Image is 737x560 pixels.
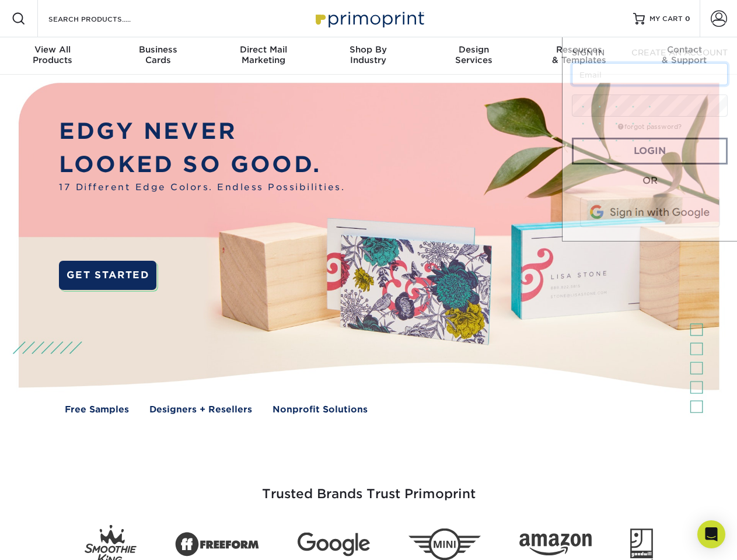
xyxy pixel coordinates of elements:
[630,528,653,560] img: Goodwill
[631,48,728,57] span: CREATE AN ACCOUNT
[697,520,725,548] div: Open Intercom Messenger
[526,44,631,65] div: & Templates
[59,115,345,148] p: EDGY NEVER
[316,44,421,55] span: Shop By
[59,261,156,290] a: GET STARTED
[298,533,370,556] img: Google
[310,6,427,31] img: Primoprint
[59,181,345,194] span: 17 Different Edge Colors. Endless Possibilities.
[105,44,210,55] span: Business
[273,403,368,416] a: Nonprofit Solutions
[211,44,316,65] div: Marketing
[572,48,605,57] span: SIGN IN
[27,459,710,516] h3: Trusted Brands Trust Primoprint
[47,12,161,26] input: SEARCH PRODUCTS.....
[526,37,631,75] a: Resources& Templates
[421,44,526,55] span: Design
[526,44,631,55] span: Resources
[421,37,526,75] a: DesignServices
[65,403,129,416] a: Free Samples
[149,403,252,416] a: Designers + Resellers
[572,138,728,164] a: Login
[211,37,316,75] a: Direct MailMarketing
[519,534,592,556] img: Amazon
[211,44,316,55] span: Direct Mail
[618,123,682,131] a: forgot password?
[421,44,526,65] div: Services
[105,44,210,65] div: Cards
[572,174,728,188] div: OR
[649,14,683,24] span: MY CART
[685,15,690,23] span: 0
[316,37,421,75] a: Shop ByIndustry
[59,148,345,181] p: LOOKED SO GOOD.
[105,37,210,75] a: BusinessCards
[572,63,728,85] input: Email
[316,44,421,65] div: Industry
